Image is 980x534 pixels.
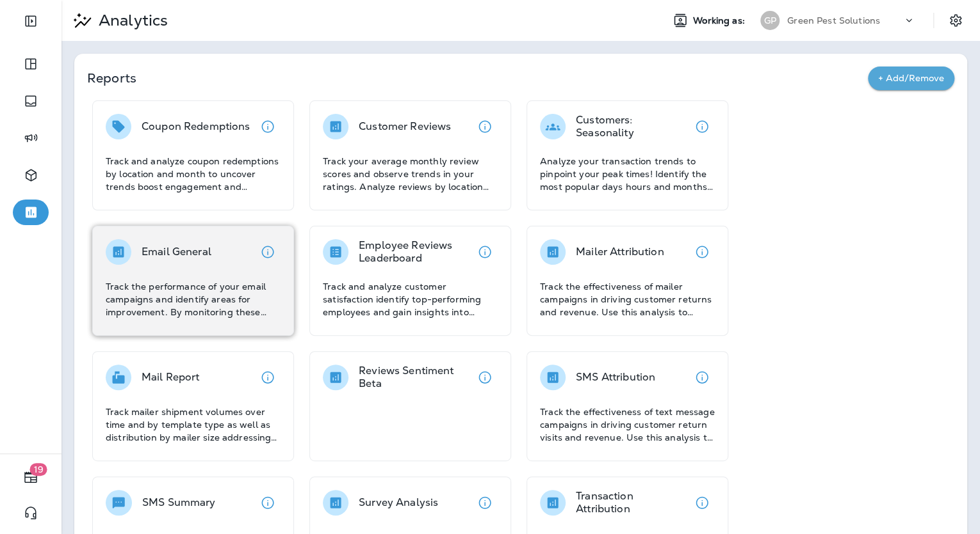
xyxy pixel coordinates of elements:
[142,371,200,384] p: Mail Report
[472,239,498,265] button: View details
[868,67,954,90] button: + Add/Remove
[760,11,780,30] div: GP
[106,405,281,444] p: Track mailer shipment volumes over time and by template type as well as distribution by mailer si...
[323,280,498,318] p: Track and analyze customer satisfaction identify top-performing employees and gain insights into ...
[13,8,49,34] button: Expand Sidebar
[87,69,868,87] p: Reports
[359,496,438,509] p: Survey Analysis
[359,120,451,133] p: Customer Reviews
[13,464,49,490] button: 19
[323,155,498,193] p: Track your average monthly review scores and observe trends in your ratings. Analyze reviews by l...
[255,365,281,390] button: View details
[472,365,498,390] button: View details
[359,365,472,390] p: Reviews Sentiment Beta
[576,114,689,139] p: Customers: Seasonality
[94,11,168,30] p: Analytics
[576,490,689,515] p: Transaction Attribution
[540,155,715,193] p: Analyze your transaction trends to pinpoint your peak times! Identify the most popular days hours...
[472,114,498,139] button: View details
[689,114,715,139] button: View details
[576,246,664,258] p: Mailer Attribution
[472,490,498,515] button: View details
[689,490,715,515] button: View details
[944,9,967,32] button: Settings
[576,371,655,384] p: SMS Attribution
[106,155,281,193] p: Track and analyze coupon redemptions by location and month to uncover trends boost engagement and...
[540,405,715,444] p: Track the effectiveness of text message campaigns in driving customer return visits and revenue. ...
[689,239,715,265] button: View details
[30,463,47,476] span: 19
[359,239,472,265] p: Employee Reviews Leaderboard
[142,246,211,258] p: Email General
[689,365,715,390] button: View details
[255,239,281,265] button: View details
[693,15,747,26] span: Working as:
[787,15,880,26] p: Green Pest Solutions
[255,490,281,515] button: View details
[106,280,281,318] p: Track the performance of your email campaigns and identify areas for improvement. By monitoring t...
[142,120,250,133] p: Coupon Redemptions
[255,114,281,139] button: View details
[540,280,715,318] p: Track the effectiveness of mailer campaigns in driving customer returns and revenue. Use this ana...
[142,496,216,509] p: SMS Summary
